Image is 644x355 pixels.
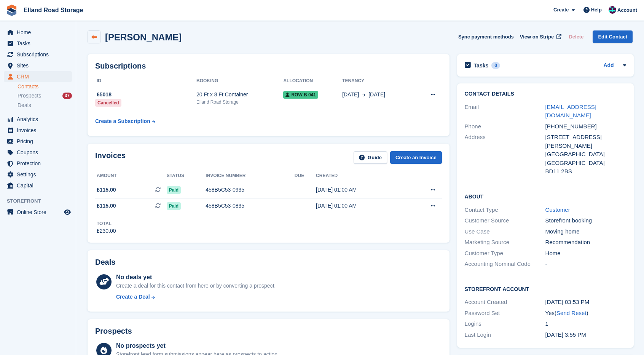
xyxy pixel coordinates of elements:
div: Elland Road Storage [196,99,283,106]
th: Created [316,170,406,182]
span: CRM [17,71,62,82]
th: Amount [95,170,167,182]
th: Due [295,170,316,182]
div: Create a Deal [116,293,150,301]
h2: Contact Details [465,91,626,97]
div: [GEOGRAPHIC_DATA] [545,159,626,168]
a: menu [4,27,72,38]
h2: [PERSON_NAME] [105,32,182,42]
span: View on Stripe [520,33,554,41]
div: Address [465,133,545,176]
div: 458B5C53-0935 [206,186,295,194]
a: menu [4,147,72,158]
span: Settings [17,169,62,180]
a: Preview store [63,208,72,217]
div: Create a deal for this contact from here or by converting a prospect. [116,282,276,290]
div: Storefront booking [545,216,626,225]
a: Add [603,61,614,70]
div: Customer Type [465,249,545,258]
div: £230.00 [97,227,116,235]
th: Allocation [283,75,342,87]
span: Paid [167,202,181,210]
div: - [545,260,626,269]
div: Account Created [465,298,545,307]
a: Contacts [18,83,72,90]
button: Sync payment methods [458,30,514,43]
span: Home [17,27,62,38]
div: [DATE] 01:00 AM [316,186,406,194]
a: menu [4,136,72,147]
span: Pricing [17,136,62,147]
div: Logins [465,320,545,328]
th: Invoice number [206,170,295,182]
span: Help [591,6,602,14]
div: [STREET_ADDRESS] [545,133,626,142]
div: Password Set [465,309,545,318]
h2: Subscriptions [95,62,442,70]
span: Tasks [17,38,62,49]
span: Protection [17,158,62,169]
a: menu [4,71,72,82]
div: Accounting Nominal Code [465,260,545,269]
a: menu [4,180,72,191]
h2: Invoices [95,151,126,164]
a: menu [4,38,72,49]
a: menu [4,169,72,180]
div: Home [545,249,626,258]
span: Create [553,6,569,14]
button: Delete [566,30,587,43]
h2: Deals [95,258,115,267]
span: ROW B 041 [283,91,318,99]
span: £115.00 [97,186,116,194]
th: Tenancy [342,75,415,87]
h2: Storefront Account [465,285,626,293]
div: Recommendation [545,238,626,247]
a: menu [4,49,72,60]
div: 20 Ft x 8 Ft Container [196,91,283,99]
span: Invoices [17,125,62,136]
a: Create an Invoice [390,151,442,164]
span: Prospects [18,92,41,99]
div: 37 [62,93,72,99]
a: Customer [545,206,570,213]
div: No prospects yet [116,341,279,350]
img: Scott Hullah [609,6,616,14]
a: Prospects 37 [18,92,72,100]
th: Status [167,170,206,182]
a: [EMAIL_ADDRESS][DOMAIN_NAME] [545,104,596,119]
a: menu [4,60,72,71]
a: Guide [354,151,387,164]
a: Create a Subscription [95,114,155,128]
img: stora-icon-8386f47178a22dfd0bd8f6a31ec36ba5ce8667c1dd55bd0f319d3a0aa187defe.svg [6,5,18,16]
div: Moving home [545,227,626,236]
div: No deals yet [116,273,276,282]
div: 65018 [95,91,196,99]
h2: Prospects [95,327,132,336]
span: [DATE] [368,91,385,99]
span: Account [617,6,637,14]
div: Phone [465,122,545,131]
h2: Tasks [474,62,489,69]
div: Total [97,220,116,227]
span: Deals [18,102,31,109]
div: Yes [545,309,626,318]
a: Send Reset [556,310,586,316]
a: Deals [18,101,72,109]
a: menu [4,114,72,125]
span: £115.00 [97,202,116,210]
div: [DATE] 01:00 AM [316,202,406,210]
div: Marketing Source [465,238,545,247]
div: Use Case [465,227,545,236]
div: [PERSON_NAME][GEOGRAPHIC_DATA] [545,142,626,159]
div: [DATE] 03:53 PM [545,298,626,307]
span: Subscriptions [17,49,62,60]
div: BD11 2BS [545,167,626,176]
span: Online Store [17,207,62,217]
time: 2024-12-08 15:55:38 UTC [545,331,586,338]
a: Edit Contact [593,30,633,43]
span: Sites [17,60,62,71]
span: Paid [167,186,181,194]
div: 0 [491,62,500,69]
a: Elland Road Storage [21,4,86,16]
a: Create a Deal [116,293,276,301]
